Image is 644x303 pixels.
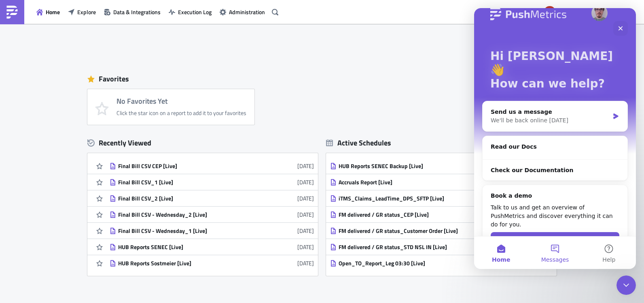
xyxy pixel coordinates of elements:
p: Hi [PERSON_NAME] 👋 [16,41,146,69]
img: PushMetrics [6,6,19,19]
button: 4flow ([PERSON_NAME]) [539,3,638,21]
div: Final Bill CSV - Wednesday_1 [Live] [118,227,260,235]
button: Execution Log [165,6,216,18]
button: Home [32,6,64,18]
div: Active Schedules [326,138,391,147]
div: Accruals Report [Live] [339,179,480,186]
div: FM delivered / GR status_CEP [Live] [339,211,480,218]
h2: Read our Docs [17,134,145,143]
span: Execution Log [178,8,212,16]
time: 2025-08-12T22:18:01Z [297,162,314,170]
div: Check our Documentation [17,158,145,166]
iframe: Intercom live chat [474,8,636,269]
div: Click the star icon on a report to add it to your favorites [117,109,246,117]
button: Help [108,228,162,261]
a: Final Bill CSV_1 [Live][DATE] [110,174,314,190]
span: Home [18,249,36,254]
div: FM delivered / GR status_Customer Order [Live] [339,227,480,235]
h2: Book a demo [17,184,145,192]
div: Send us a message [17,100,135,108]
time: 2025-08-12T22:14:33Z [297,210,314,219]
time: 2025-08-12T22:16:04Z [297,194,314,203]
a: Final Bill CSV - Wednesday_1 [Live][DATE] [110,223,314,239]
a: Open_TO_Report_Leg 03:30 [Live][DATE] [330,255,549,271]
time: 2025-08-12T22:14:15Z [297,226,314,235]
button: Request a demo [17,224,145,240]
span: Messages [67,249,95,254]
button: Explore [64,6,100,18]
button: Administration [216,6,269,18]
span: Administration [229,8,265,16]
p: How can we help? [16,69,146,83]
a: Final Bill CSV_2 [Live][DATE] [110,190,314,206]
h4: No Favorites Yet [117,97,246,105]
button: Data & Integrations [100,6,165,18]
a: HUB Reports Sostmeier [Live][DATE] [110,255,314,271]
button: Messages [54,228,108,261]
iframe: Intercom live chat [616,275,636,295]
div: HUB Reports SENEC Backup [Live] [339,162,480,170]
div: iTMS_Claims_LeadTime_DPS_SFTP [Live] [339,195,480,202]
a: FM delivered / GR status_CEP [Live][DATE] [330,207,549,222]
time: 2025-08-04T12:19:52Z [297,259,314,267]
img: Avatar [543,5,557,19]
div: Final Bill CSV - Wednesday_2 [Live] [118,211,260,218]
div: Talk to us and get an overview of PushMetrics and discover everything it can do for you. [17,195,145,221]
div: FM delivered / GR status_STD NSL IN [Live] [339,243,480,251]
div: Send us a messageWe'll be back online [DATE] [8,93,154,124]
div: Check our Documentation [8,151,153,173]
div: Final Bill CSV_2 [Live] [118,195,260,202]
a: HUB Reports SENEC Backup [Live]28 minutes ago [330,158,549,174]
time: 2025-08-04T12:20:40Z [297,243,314,251]
div: HUB Reports Sostmeier [Live] [118,260,260,267]
a: Final Bill CSV CEP [Live][DATE] [110,158,314,174]
div: Close [139,13,154,28]
a: FM delivered / GR status_Customer Order [Live][DATE] [330,223,549,239]
span: Explore [77,8,96,16]
div: Final Bill CSV_1 [Live] [118,179,260,186]
div: We'll be back online [DATE] [17,108,135,117]
div: HUB Reports SENEC [Live] [118,243,260,251]
a: FM delivered / GR status_STD NSL IN [Live][DATE] [330,239,549,255]
a: iTMS_Claims_LeadTime_DPS_SFTP [Live][DATE] [330,190,549,206]
span: Home [46,8,60,16]
a: Accruals Report [Live]24 hours from now [330,174,549,190]
span: Data & Integrations [113,8,161,16]
a: Final Bill CSV - Wednesday_2 [Live][DATE] [110,207,314,222]
div: Favorites [87,73,557,85]
span: Help [128,249,141,254]
a: HUB Reports SENEC [Live][DATE] [110,239,314,255]
time: 2025-08-12T22:16:48Z [297,178,314,186]
div: Final Bill CSV CEP [Live] [118,162,260,170]
div: Open_TO_Report_Leg 03:30 [Live] [339,260,480,267]
span: 4flow ([PERSON_NAME]) [562,8,625,16]
div: Recently Viewed [87,137,318,149]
